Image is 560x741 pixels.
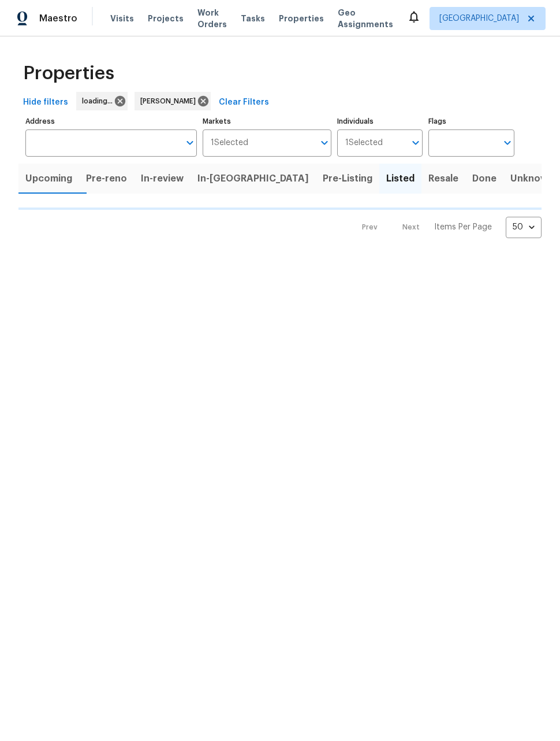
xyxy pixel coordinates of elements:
span: Clear Filters [219,95,269,110]
button: Clear Filters [214,92,274,113]
span: Upcoming [25,171,72,187]
button: Open [316,135,333,151]
div: [PERSON_NAME] [135,92,211,110]
button: Open [408,135,424,151]
span: Pre-Listing [323,171,372,187]
label: Address [25,118,197,125]
span: Listed [386,171,415,187]
span: Hide filters [23,95,68,110]
span: In-[GEOGRAPHIC_DATA] [197,171,309,187]
span: Work Orders [197,7,227,30]
span: [PERSON_NAME] [140,95,200,107]
span: Maestro [39,13,77,24]
span: Done [472,171,496,187]
nav: Pagination Navigation [351,217,542,238]
span: Geo Assignments [338,7,393,30]
span: Unknown [510,171,554,187]
span: Tasks [241,14,265,23]
label: Markets [203,118,331,125]
span: Projects [148,13,184,24]
label: Flags [428,118,514,125]
span: 1 Selected [211,138,248,148]
p: Items Per Page [434,221,492,233]
button: Open [182,135,198,151]
span: Pre-reno [86,171,127,187]
button: Hide filters [18,92,73,113]
span: [GEOGRAPHIC_DATA] [439,13,519,24]
span: Properties [279,13,324,24]
span: Visits [110,13,134,24]
div: loading... [76,92,128,110]
span: In-review [141,171,184,187]
span: 1 Selected [345,138,383,148]
div: 50 [506,212,542,242]
span: Properties [23,68,114,79]
label: Individuals [337,118,423,125]
button: Open [499,135,516,151]
span: Resale [428,171,458,187]
span: loading... [82,95,117,107]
